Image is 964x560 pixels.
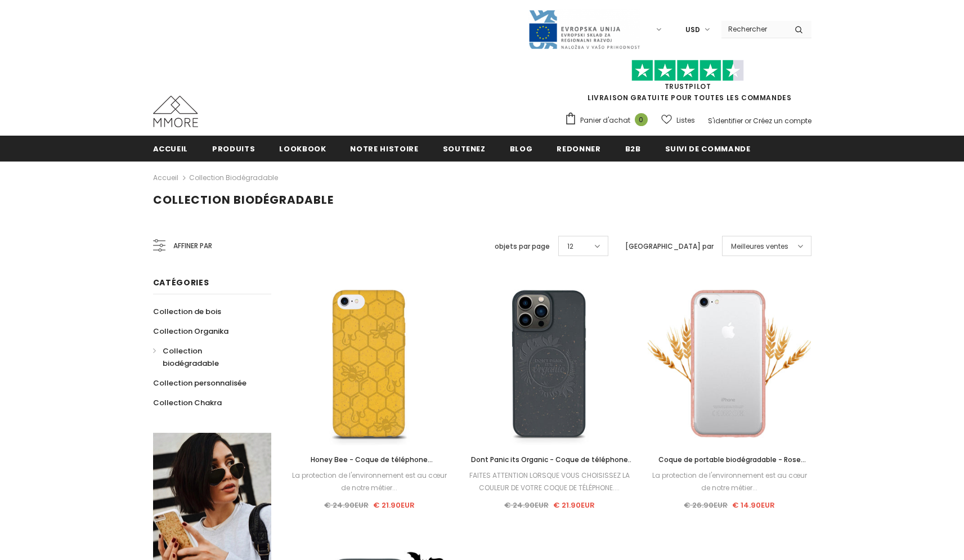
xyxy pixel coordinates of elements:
span: Collection Chakra [153,397,222,408]
span: 12 [567,241,573,252]
a: Honey Bee - Coque de téléphone biodégradable - Jaune, Orange et Noir [288,454,451,466]
a: Collection Organika [153,321,228,341]
span: Redonner [557,144,600,154]
img: Faites confiance aux étoiles pilotes [631,60,744,82]
div: La protection de l'environnement est au cœur de notre métier... [648,469,811,494]
span: or [745,116,751,126]
span: LIVRAISON GRATUITE POUR TOUTES LES COMMANDES [564,65,811,102]
span: 0 [635,113,648,126]
span: B2B [625,144,641,154]
a: soutenez [443,136,486,161]
img: Cas MMORE [153,96,198,127]
div: FAITES ATTENTION LORSQUE VOUS CHOISISSEZ LA COULEUR DE VOTRE COQUE DE TÉLÉPHONE.... [468,469,631,494]
span: Lookbook [279,144,326,154]
span: Meilleures ventes [731,241,788,252]
a: Collection biodégradable [153,341,259,373]
a: Dont Panic its Organic - Coque de téléphone biodégradable [468,454,631,466]
span: Collection biodégradable [163,346,219,369]
a: Collection biodégradable [189,173,278,182]
span: Coque de portable biodégradable - Rose transparent [658,455,806,477]
span: Affiner par [173,240,212,252]
span: Collection de bois [153,306,221,317]
a: Collection de bois [153,302,221,321]
a: Créez un compte [753,116,811,126]
a: Listes [661,110,695,130]
a: Blog [510,136,533,161]
a: Suivi de commande [665,136,751,161]
a: Accueil [153,171,178,185]
span: Panier d'achat [580,115,630,126]
a: Panier d'achat 0 [564,112,653,129]
a: Produits [212,136,255,161]
span: Collection personnalisée [153,378,246,388]
a: Notre histoire [350,136,418,161]
span: soutenez [443,144,486,154]
a: Collection Chakra [153,393,222,413]
input: Search Site [721,21,786,37]
a: B2B [625,136,641,161]
span: Notre histoire [350,144,418,154]
span: Collection Organika [153,326,228,337]
span: € 24.90EUR [324,500,369,510]
span: € 26.90EUR [684,500,728,510]
span: Suivi de commande [665,144,751,154]
span: USD [685,24,700,35]
a: Redonner [557,136,600,161]
span: € 21.90EUR [553,500,595,510]
span: Blog [510,144,533,154]
span: Produits [212,144,255,154]
span: Honey Bee - Coque de téléphone biodégradable - Jaune, Orange et Noir [303,455,436,477]
a: Accueil [153,136,189,161]
label: [GEOGRAPHIC_DATA] par [625,241,714,252]
img: Javni Razpis [528,9,640,50]
span: Dont Panic its Organic - Coque de téléphone biodégradable [471,455,633,477]
span: € 14.90EUR [732,500,775,510]
span: Listes [676,115,695,126]
div: La protection de l'environnement est au cœur de notre métier... [288,469,451,494]
span: € 24.90EUR [504,500,549,510]
a: Coque de portable biodégradable - Rose transparent [648,454,811,466]
span: Collection biodégradable [153,192,334,208]
a: Collection personnalisée [153,373,246,393]
a: Javni Razpis [528,24,640,34]
label: objets par page [495,241,550,252]
span: € 21.90EUR [373,500,415,510]
a: S'identifier [708,116,743,126]
span: Accueil [153,144,189,154]
span: Catégories [153,277,209,288]
a: Lookbook [279,136,326,161]
a: TrustPilot [665,82,711,91]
